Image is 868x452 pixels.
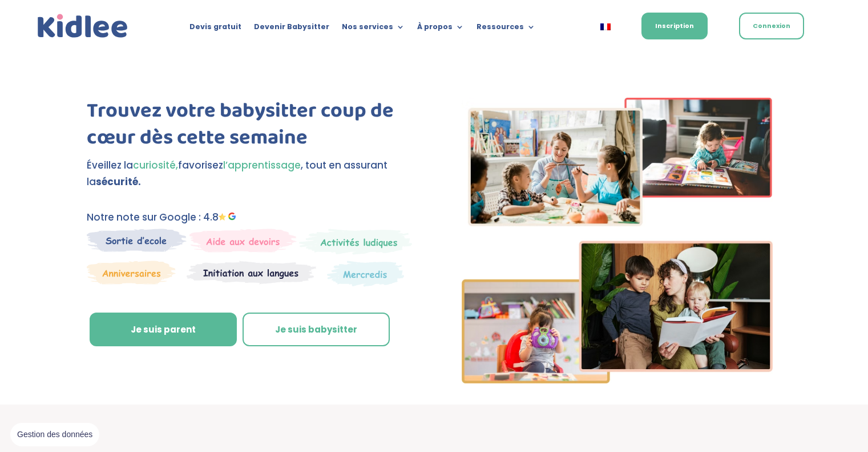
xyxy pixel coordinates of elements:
a: Devis gratuit [189,23,241,35]
button: Gestion des données [10,423,99,447]
a: À propos [417,23,464,35]
img: Mercredi [299,229,412,255]
a: Inscription [641,13,708,39]
span: Gestion des données [17,430,92,440]
a: Connexion [739,13,804,39]
img: Anniversaire [87,261,176,285]
picture: Imgs-2 [462,373,773,387]
img: Français [600,23,611,30]
h1: Trouvez votre babysitter coup de cœur dès cette semaine [87,98,415,157]
strong: sécurité. [96,175,141,189]
a: Kidlee Logo [35,11,131,41]
a: Devenir Babysitter [254,23,329,35]
p: Notre note sur Google : 4.8 [87,209,415,226]
span: curiosité, [133,158,178,172]
a: Ressources [477,23,535,35]
img: Sortie decole [87,229,187,252]
img: Atelier thematique [187,261,316,285]
p: Éveillez la favorisez , tout en assurant la [87,157,415,190]
img: weekends [189,229,297,253]
a: Je suis babysitter [243,313,390,347]
a: Nos services [342,23,405,35]
a: Je suis parent [90,313,237,347]
img: Thematique [327,261,404,287]
img: logo_kidlee_bleu [35,11,131,41]
span: l’apprentissage [223,158,301,172]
